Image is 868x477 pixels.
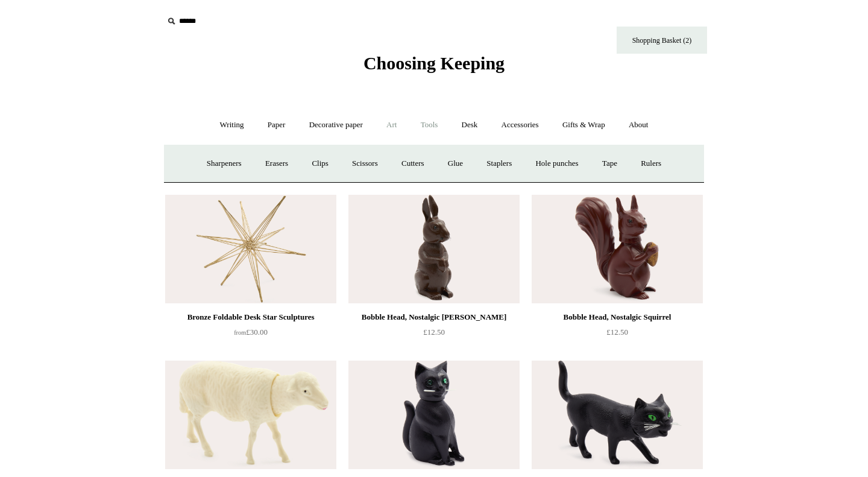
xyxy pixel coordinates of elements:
[491,109,550,141] a: Accessories
[532,195,703,303] img: Bobble Head, Nostalgic Squirrel
[348,195,520,303] a: Bobble Head, Nostalgic Brown Bunny Bobble Head, Nostalgic Brown Bunny
[341,148,389,180] a: Scissors
[391,148,435,180] a: Cutters
[376,109,407,141] a: Art
[532,361,703,469] img: Bobble Head, Nostalgic Black Cat (Walking)
[591,148,628,180] a: Tape
[298,109,374,141] a: Decorative paper
[535,310,700,324] div: Bobble Head, Nostalgic Squirrel
[165,195,336,303] a: Bronze Foldable Desk Star Sculptures Bronze Foldable Desk Star Sculptures
[348,361,520,469] img: Bobble Head, Nostalgic Black Cat (Upright)
[410,109,449,141] a: Tools
[617,27,707,54] a: Shopping Basket (2)
[532,195,703,303] a: Bobble Head, Nostalgic Squirrel Bobble Head, Nostalgic Squirrel
[348,310,520,359] a: Bobble Head, Nostalgic [PERSON_NAME] £12.50
[532,361,703,469] a: Bobble Head, Nostalgic Black Cat (Walking) Bobble Head, Nostalgic Black Cat (Walking)
[257,109,297,141] a: Paper
[532,310,703,359] a: Bobble Head, Nostalgic Squirrel £12.50
[196,148,253,180] a: Sharpeners
[476,148,523,180] a: Staplers
[423,327,445,336] span: £12.50
[363,63,505,71] a: Choosing Keeping
[437,148,474,180] a: Glue
[552,109,616,141] a: Gifts & Wrap
[165,310,336,359] a: Bronze Foldable Desk Star Sculptures from£30.00
[168,310,333,324] div: Bronze Foldable Desk Star Sculptures
[234,329,246,336] span: from
[618,109,659,141] a: About
[165,361,336,469] a: Bobble Head, Nostalgic Sheep Bobble Head, Nostalgic Sheep
[606,327,628,336] span: £12.50
[254,148,299,180] a: Erasers
[301,148,339,180] a: Clips
[165,361,336,469] img: Bobble Head, Nostalgic Sheep
[348,361,520,469] a: Bobble Head, Nostalgic Black Cat (Upright) Bobble Head, Nostalgic Black Cat (Upright)
[348,195,520,303] img: Bobble Head, Nostalgic Brown Bunny
[524,148,589,180] a: Hole punches
[363,53,505,73] span: Choosing Keeping
[451,109,489,141] a: Desk
[351,310,517,324] div: Bobble Head, Nostalgic [PERSON_NAME]
[234,327,268,336] span: £30.00
[165,195,336,303] img: Bronze Foldable Desk Star Sculptures
[630,148,672,180] a: Rulers
[209,109,255,141] a: Writing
